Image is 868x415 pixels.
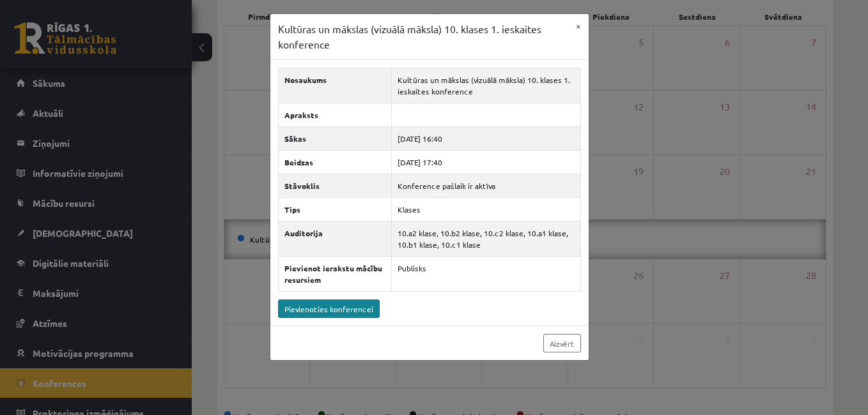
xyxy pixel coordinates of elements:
[278,68,391,103] th: Nosaukums
[568,14,589,38] button: ×
[278,257,391,292] th: Pievienot ierakstu mācību resursiem
[391,68,580,103] td: Kultūras un mākslas (vizuālā māksla) 10. klases 1. ieskaites konference
[278,151,391,174] th: Beidzas
[543,334,581,352] a: Aizvērt
[391,151,580,174] td: [DATE] 17:40
[278,127,391,151] th: Sākas
[391,257,580,292] td: Publisks
[278,198,391,222] th: Tips
[391,222,580,257] td: 10.a2 klase, 10.b2 klase, 10.c2 klase, 10.a1 klase, 10.b1 klase, 10.c1 klase
[278,299,380,318] a: Pievienoties konferencei
[391,174,580,198] td: Konference pašlaik ir aktīva
[278,103,391,127] th: Apraksts
[278,22,568,52] h3: Kultūras un mākslas (vizuālā māksla) 10. klases 1. ieskaites konference
[278,174,391,198] th: Stāvoklis
[278,222,391,257] th: Auditorija
[391,127,580,151] td: [DATE] 16:40
[391,198,580,222] td: Klases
